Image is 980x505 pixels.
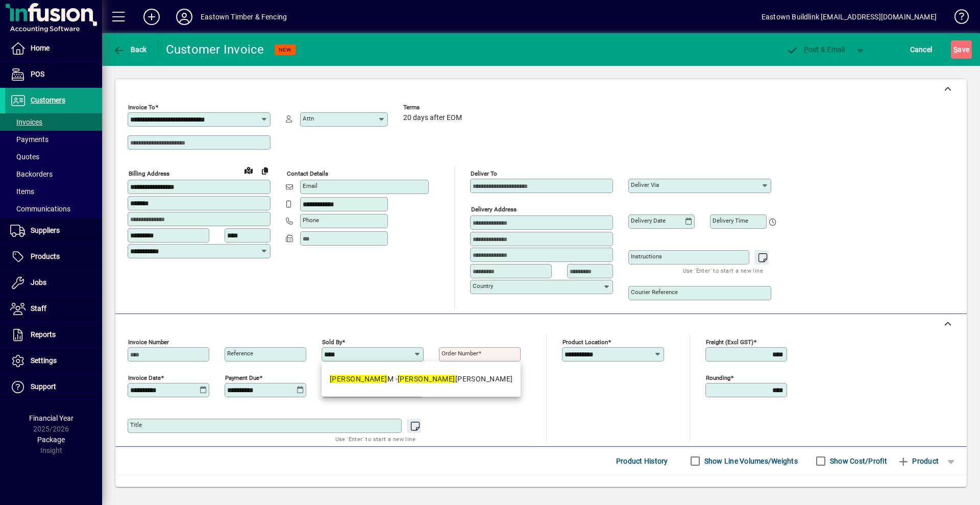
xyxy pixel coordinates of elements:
[31,44,50,52] span: Home
[330,374,512,384] div: M - [PERSON_NAME]
[442,350,478,357] mat-label: Order number
[5,165,102,183] a: Backorders
[31,70,44,78] span: POS
[335,433,415,445] mat-hint: Use 'Enter' to start a new line
[786,45,845,54] span: ost & Email
[471,170,497,177] mat-label: Deliver To
[953,45,958,54] span: S
[616,453,668,469] span: Product History
[897,453,939,469] span: Product
[908,40,935,59] button: Cancel
[128,339,169,346] mat-label: Invoice number
[804,45,808,54] span: P
[31,356,57,365] span: Settings
[166,41,264,58] div: Customer Invoice
[781,40,850,59] button: Post & Email
[10,135,48,143] span: Payments
[5,218,102,244] a: Suppliers
[631,253,662,260] mat-label: Instructions
[240,162,257,178] a: View on map
[31,304,46,312] span: Staff
[110,40,150,59] button: Back
[5,113,102,131] a: Invoices
[227,350,253,357] mat-label: Reference
[762,9,937,25] div: Eastown Buildlink [EMAIL_ADDRESS][DOMAIN_NAME]
[5,62,102,87] a: POS
[5,183,102,200] a: Items
[473,282,493,290] mat-label: Country
[910,41,933,58] span: Cancel
[562,339,608,346] mat-label: Product location
[10,153,39,161] span: Quotes
[702,456,798,466] label: Show Line Volumes/Weights
[31,330,56,339] span: Reports
[322,366,521,393] mat-option: KateM - Kate Mallett
[303,115,314,122] mat-label: Attn
[683,264,763,276] mat-hint: Use 'Enter' to start a new line
[5,244,102,270] a: Products
[5,348,102,374] a: Settings
[31,252,60,260] span: Products
[37,436,65,444] span: Package
[128,374,161,381] mat-label: Invoice date
[29,414,73,422] span: Financial Year
[403,104,464,111] span: Terms
[631,288,678,296] mat-label: Courier Reference
[10,170,53,178] span: Backorders
[5,322,102,348] a: Reports
[10,205,70,213] span: Communications
[303,182,317,189] mat-label: Email
[5,36,102,61] a: Home
[631,181,659,188] mat-label: Deliver via
[113,45,147,54] span: Back
[31,278,46,286] span: Jobs
[303,217,319,224] mat-label: Phone
[5,131,102,148] a: Payments
[128,104,155,111] mat-label: Invoice To
[398,375,455,383] em: [PERSON_NAME]
[322,339,342,346] mat-label: Sold by
[953,41,969,58] span: ave
[612,452,672,470] button: Product History
[713,217,748,224] mat-label: Delivery time
[168,8,201,26] button: Profile
[5,296,102,322] a: Staff
[10,187,34,196] span: Items
[201,9,287,25] div: Eastown Timber & Fencing
[5,148,102,165] a: Quotes
[257,162,273,179] button: Copy to Delivery address
[10,118,42,126] span: Invoices
[706,339,753,346] mat-label: Freight (excl GST)
[5,270,102,296] a: Jobs
[330,375,387,383] em: [PERSON_NAME]
[31,382,56,391] span: Support
[706,374,730,381] mat-label: Rounding
[5,374,102,400] a: Support
[225,374,259,381] mat-label: Payment due
[892,452,944,470] button: Product
[631,217,666,224] mat-label: Delivery date
[951,40,972,59] button: Save
[403,114,462,122] span: 20 days after EOM
[31,96,65,104] span: Customers
[130,421,142,428] mat-label: Title
[5,200,102,218] a: Communications
[135,8,168,26] button: Add
[279,46,291,53] span: NEW
[947,2,967,35] a: Knowledge Base
[102,40,158,59] app-page-header-button: Back
[31,226,60,234] span: Suppliers
[828,456,887,466] label: Show Cost/Profit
